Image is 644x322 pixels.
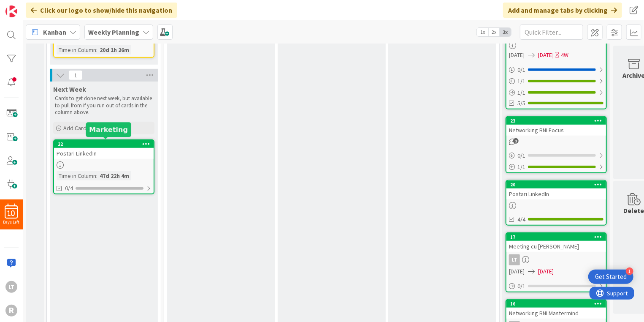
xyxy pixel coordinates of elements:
[506,180,607,226] a: 20Postari LinkedIn4/4
[506,308,606,319] div: Networking BNI Mastermind
[626,267,633,275] div: 1
[43,27,66,37] span: Kanban
[506,181,606,199] div: 20Postari LinkedIn
[26,3,177,18] div: Click our logo to show/hide this navigation
[500,28,511,36] span: 3x
[506,233,606,241] div: 17
[97,45,131,55] div: 20d 1h 26m
[63,124,90,132] span: Add Card...
[538,51,554,60] span: [DATE]
[53,85,86,93] span: Next Week
[506,116,607,173] a: 23Networking BNI Focus0/11/1
[517,77,525,86] span: 1 / 1
[506,300,606,319] div: 16Networking BNI Mastermind
[57,171,96,180] div: Time in Column
[509,51,525,60] span: [DATE]
[488,28,500,36] span: 2x
[506,233,606,252] div: 17Meeting cu [PERSON_NAME]
[595,273,627,281] div: Get Started
[517,163,525,172] span: 1 / 1
[506,87,606,98] div: 1/1
[588,270,633,284] div: Open Get Started checklist, remaining modules: 1
[517,99,525,108] span: 5/5
[506,232,607,292] a: 17Meeting cu [PERSON_NAME]LT[DATE][DATE]0/1
[506,241,606,252] div: Meeting cu [PERSON_NAME]
[506,162,606,172] div: 1/1
[517,282,525,291] span: 0 / 1
[5,5,17,17] img: Visit kanbanzone.com
[96,171,97,180] span: :
[89,126,128,134] h5: Marketing
[97,171,131,180] div: 47d 22h 4m
[510,182,606,188] div: 20
[477,28,488,36] span: 1x
[510,234,606,240] div: 17
[54,140,154,148] div: 22
[68,70,83,80] span: 1
[54,140,154,159] div: 22Postari LinkedIn
[54,148,154,159] div: Postari LinkedIn
[58,141,154,147] div: 22
[506,150,606,161] div: 0/1
[506,65,606,75] div: 0/1
[506,125,606,136] div: Networking BNI Focus
[5,281,17,293] div: LT
[57,45,96,55] div: Time in Column
[18,1,38,11] span: Support
[561,51,568,60] div: 4W
[506,300,606,308] div: 16
[513,138,519,144] span: 1
[96,45,97,55] span: :
[506,281,606,292] div: 0/1
[517,65,525,74] span: 0 / 1
[517,151,525,160] span: 0 / 1
[520,25,583,40] input: Quick Filter...
[506,20,607,109] a: [DATE][DATE]4W0/11/11/15/5
[55,95,153,116] p: Cards to get done next week, but available to pull from if you run out of cards in the column above.
[8,210,15,216] span: 10
[510,301,606,307] div: 16
[517,215,525,224] span: 4/4
[503,3,622,18] div: Add and manage tabs by clicking
[65,184,73,193] span: 0/4
[506,117,606,136] div: 23Networking BNI Focus
[88,28,139,36] b: Weekly Planning
[510,118,606,124] div: 23
[509,267,525,276] span: [DATE]
[506,181,606,188] div: 20
[538,267,554,276] span: [DATE]
[5,305,17,317] div: R
[517,88,525,97] span: 1 / 1
[506,188,606,199] div: Postari LinkedIn
[506,76,606,87] div: 1/1
[506,117,606,125] div: 23
[506,254,606,265] div: LT
[53,139,154,194] a: 22Postari LinkedInTime in Column:47d 22h 4m0/4
[509,254,520,265] div: LT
